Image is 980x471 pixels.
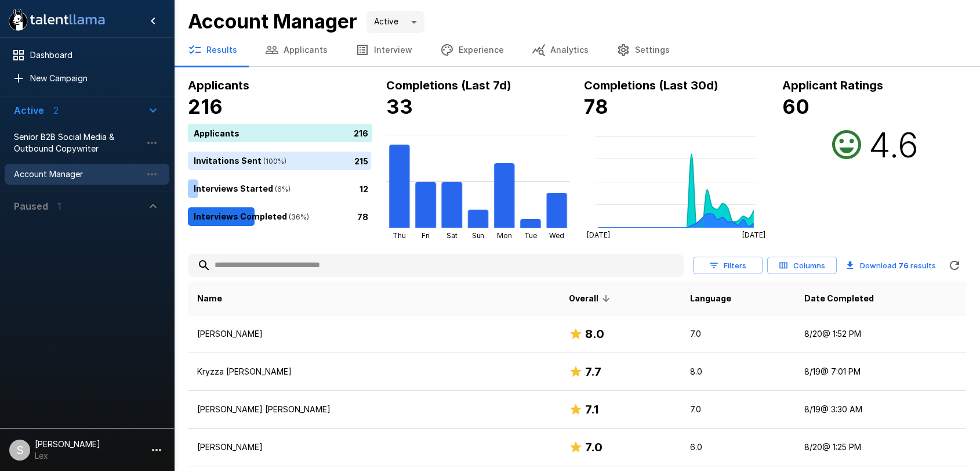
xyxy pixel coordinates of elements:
p: [PERSON_NAME] [197,328,550,340]
span: Date Completed [804,292,874,305]
tspan: Thu [393,231,406,240]
tspan: Wed [549,231,564,240]
h6: 8.0 [585,325,604,343]
p: [PERSON_NAME] [PERSON_NAME] [197,404,550,415]
span: Overall [569,292,614,305]
p: 215 [354,154,368,167]
h6: 7.7 [585,362,601,381]
h2: 4.6 [869,124,919,166]
b: 78 [584,95,608,118]
p: 216 [354,127,368,139]
tspan: Sun [471,231,484,240]
p: 7.0 [690,404,786,415]
b: 76 [898,261,909,270]
button: Refreshing... [943,254,966,277]
div: Active [366,11,424,33]
p: 12 [360,182,368,195]
h6: 7.0 [585,438,602,456]
p: 6.0 [690,441,786,453]
b: Completions (Last 30d) [584,78,718,92]
button: Applicants [251,34,342,66]
button: Analytics [518,34,602,66]
td: 8/20 @ 1:25 PM [795,429,966,466]
button: Results [174,34,251,66]
b: 60 [782,95,810,118]
tspan: [DATE] [742,231,765,239]
button: Download 76 results [841,254,941,277]
button: Settings [602,34,684,66]
button: Experience [426,34,518,66]
b: Applicants [188,78,249,92]
td: 8/19 @ 7:01 PM [795,353,966,391]
td: 8/20 @ 1:52 PM [795,315,966,353]
p: 8.0 [690,366,786,377]
b: 216 [188,95,223,118]
tspan: Fri [422,231,430,240]
button: Filters [693,257,763,275]
span: Name [197,292,222,305]
button: Interview [342,34,426,66]
p: 7.0 [690,328,786,340]
button: Columns [767,257,837,275]
b: Account Manager [188,9,357,33]
b: 33 [386,95,413,118]
p: 78 [357,210,368,222]
h6: 7.1 [585,400,598,419]
span: Language [690,292,731,305]
b: Completions (Last 7d) [386,78,511,92]
p: Kryzza [PERSON_NAME] [197,366,550,377]
tspan: [DATE] [587,231,610,239]
tspan: Tue [524,231,537,240]
td: 8/19 @ 3:30 AM [795,391,966,429]
tspan: Sat [446,231,457,240]
p: [PERSON_NAME] [197,441,550,453]
tspan: Mon [497,231,512,240]
b: Applicant Ratings [782,78,883,92]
